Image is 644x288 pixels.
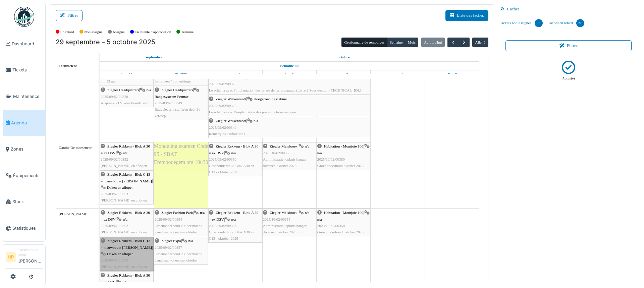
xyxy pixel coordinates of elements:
[107,88,139,92] span: Ziegler Headquarters
[120,70,134,79] a: 29 septembre 2025
[283,70,296,79] a: 2 octobre 2025
[317,230,364,234] span: Groenonderhoud oktober 2025
[101,171,153,204] div: |
[209,164,254,174] span: Groenonderhoud Blok A30 en C13 - oktober 2025
[209,125,236,129] span: 2025/09/62/00346
[317,151,322,155] span: n/a
[209,96,370,115] div: |
[209,144,258,155] span: Ziegler Rekkem - Blok A 30 = ex DSV
[13,93,43,100] span: Maintenance
[209,110,297,114] span: Le schéma avec l’implantation des prises de terre manque.
[155,217,182,221] span: 2025/09/62/00354
[216,97,246,101] span: Ziegler Welkenraedt
[254,119,258,123] span: n/a
[317,157,345,161] span: 2025/10/62/00350
[270,144,298,148] span: Ziegler Melsbroek
[173,70,189,79] a: 30 septembre 2025
[209,230,254,240] span: Groenonderhoud Blok A30 en C13 - oktober 2025
[317,143,370,169] div: |
[445,10,488,21] a: Liste des tâches
[391,70,404,79] a: 4 octobre 2025
[209,143,261,175] div: |
[101,210,153,235] div: |
[279,62,300,70] a: Semaine 40
[155,87,207,119] div: |
[59,64,77,68] span: Techniciens
[459,38,470,47] button: Suivant
[263,224,308,234] span: Administratie, opkuis hangar, diversen oktober 2025
[101,211,150,221] span: Ziegler Rekkem - Blok A 30 = ex DSV
[209,211,258,221] span: Ziegler Rekkem - Blok A 30 = ex DSV
[84,29,103,35] label: Non assigné
[101,143,153,169] div: |
[421,38,445,47] button: Aujourd'hui
[6,247,43,269] a: HP Gestionnaire local[PERSON_NAME]
[3,215,45,241] a: Statistiques
[18,247,43,267] li: [PERSON_NAME]
[56,10,83,21] button: Filtrer
[161,88,193,92] span: Ziegler Headquarters
[101,198,147,202] span: [PERSON_NAME] en aflopen
[13,172,43,179] span: Équipements
[188,239,193,243] span: n/a
[231,217,236,221] span: n/a
[263,143,316,169] div: |
[263,151,290,155] span: 2025/10/62/00355
[254,97,287,101] span: Hoogspanningscabine
[11,120,43,126] span: Agenda
[576,19,584,27] div: 391
[200,211,205,215] span: n/a
[305,211,310,215] span: n/a
[472,38,488,47] button: Aller à
[155,95,189,99] span: Badgesysteem Fermax
[101,144,150,155] span: Ziegler Rekkem - Blok A 30 = ex DSV
[12,198,43,205] span: Stock
[3,136,45,163] a: Zones
[101,157,128,161] span: 2025/09/62/00352
[18,247,43,258] div: Gestionnaire local
[209,82,236,86] span: 2025/09/62/00325
[3,162,45,189] a: Équipements
[324,144,363,148] span: Habitation - Montjoie 100
[12,67,43,73] span: Tickets
[56,38,155,46] h2: 29 septembre – 5 octobre 2025
[123,217,127,221] span: n/a
[317,217,322,221] span: n/a
[387,38,406,47] button: Semaine
[445,70,459,79] a: 5 octobre 2025
[59,211,96,217] div: [PERSON_NAME]
[209,104,236,108] span: 2025/09/62/00325
[101,172,152,183] span: Ziegler Rekkem - Blok C 13 = nieuwbouw [PERSON_NAME]
[101,164,147,168] span: [PERSON_NAME] en aflopen
[263,210,316,235] div: |
[6,252,16,262] li: HP
[263,217,290,221] span: 2025/10/62/00355
[3,83,45,110] a: Maintenance
[317,164,364,168] span: Groenonderhoud oktober 2025
[14,7,34,27] img: Badge_color-CXgf-gQk.svg
[12,225,43,231] span: Statistiques
[155,252,202,262] span: Groenonderhoud 2 x per maand vanaf mei tot en met oktober
[209,210,261,242] div: |
[405,38,419,47] button: Mois
[113,29,125,35] label: Assigné
[101,87,153,106] div: |
[209,157,236,161] span: 2025/09/62/00356
[155,101,182,105] span: 2025/09/62/00349
[317,224,345,228] span: 2025/10/62/00350
[497,4,640,14] div: Cacher
[216,119,246,123] span: Ziegler Welkenraedt
[270,211,298,215] span: Ziegler Melsbroek
[155,245,182,249] span: 2025/09/62/00357
[341,38,387,47] button: Gestionnaire de ressources
[101,230,147,234] span: [PERSON_NAME] en aflopen
[229,70,242,79] a: 1 octobre 2025
[263,157,308,168] span: Administratie, opkuis hangar, diversen oktober 2025
[209,224,236,228] span: 2025/09/62/00356
[154,143,208,165] span: Mondeling examen Code 95 - SBAT Erembodegem om 10u30
[209,74,370,94] div: |
[59,145,96,151] div: Danthé De maeseneer
[101,273,150,284] span: Ziegler Rekkem - Blok A 30 = ex DSV
[447,38,459,47] button: Précédent
[155,210,207,235] div: |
